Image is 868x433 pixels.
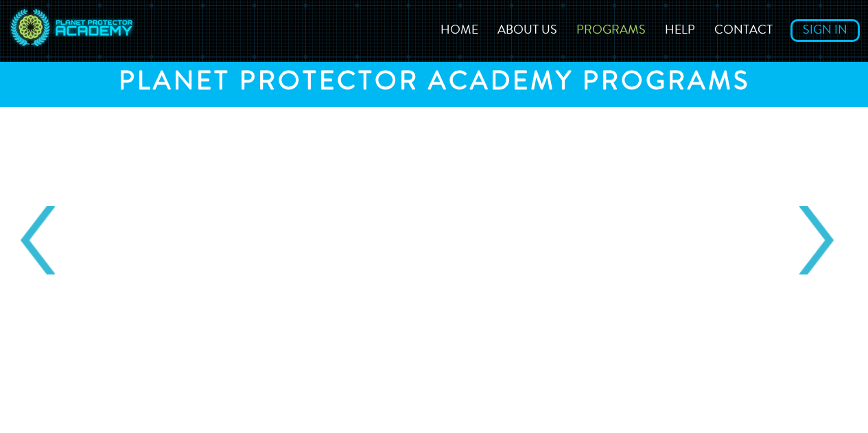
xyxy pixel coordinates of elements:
a: About Us [489,25,565,37]
a: Next [799,206,834,274]
a: Prev [21,206,55,274]
a: Contact [706,25,781,37]
a: Programs [568,25,654,37]
a: Home [432,25,486,37]
img: Planet Protector Logo desktop [9,7,135,48]
a: Sign In [790,19,860,42]
a: Help [657,25,703,37]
